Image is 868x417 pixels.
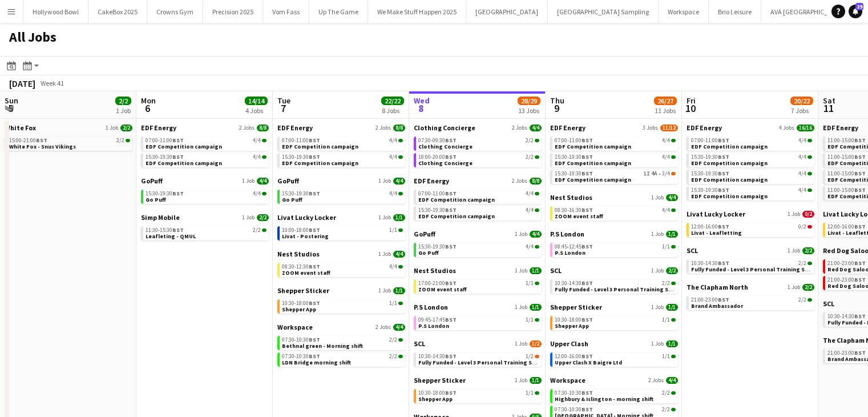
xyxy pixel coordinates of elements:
span: Nest Studios [277,250,320,258]
span: EDF Energy [823,123,858,132]
span: BST [582,279,593,287]
div: GoPuff1 Job4/415:30-19:30BST4/4Go Puff [277,177,405,213]
div: White Fox1 Job2/215:00-21:00BST2/2White Fox - Snus Vikings [5,123,132,153]
span: 1 Job [515,231,527,238]
div: EDF Energy3 Jobs11/1207:00-11:00BST4/4EDF Competition campaign15:30-19:30BST4/4EDF Competition ca... [550,123,678,193]
span: EDF Competition campaign [146,159,222,167]
span: 1 Job [651,194,664,201]
span: 15:30-19:30 [555,171,593,177]
span: 2/2 [798,260,806,266]
span: 08:30-12:30 [282,264,320,270]
span: 1/1 [526,280,534,286]
span: BST [172,137,184,144]
span: EDF Competition campaign [555,143,631,150]
span: Go Puff [418,249,439,256]
span: 4/4 [666,194,678,201]
span: 4/4 [389,154,397,160]
span: Livat Lucky Locker [687,210,745,218]
a: GoPuff1 Job4/4 [414,230,542,238]
span: 1 Job [788,247,800,254]
span: 10:30-18:00 [282,300,320,306]
span: 2/2 [802,284,814,291]
span: 15:30-19:30 [146,191,184,197]
span: 2 Jobs [512,178,527,185]
span: BST [445,137,457,144]
span: Leafleting - QMUL [146,232,196,240]
a: Nest Studios1 Job4/4 [277,250,405,258]
span: 1/1 [393,287,405,294]
a: EDF Energy2 Jobs8/8 [141,123,269,132]
span: BST [172,153,184,161]
a: P.S London1 Job1/1 [550,230,678,238]
a: 10:00-18:00BST1/1Livat - Postering [282,226,403,239]
span: Clothing Concierge [414,123,475,132]
button: Up The Game [309,1,368,23]
div: Shepper Sticker1 Job1/110:30-18:00BST1/1Shepper App [277,286,405,323]
div: SCL1 Job2/210:30-14:30BST2/2Fully Funded - Level 3 Personal Training Skills Bootcamp [550,266,678,303]
a: 15:30-19:30BST4/4Go Puff [146,190,267,203]
button: We Make Stuff Happen 2025 [368,1,466,23]
span: BST [172,226,184,234]
a: Clothing Concierge2 Jobs4/4 [414,123,542,132]
span: 15:30-19:30 [555,154,593,160]
span: Nest Studios [414,266,456,275]
span: 11:00-15:00 [827,171,866,177]
a: GoPuff1 Job4/4 [277,177,405,185]
a: EDF Energy2 Jobs8/8 [414,177,542,185]
button: Hollywood Bowl [23,1,88,23]
span: 1 Job [378,251,391,258]
span: 15:30-19:30 [691,187,729,193]
span: 10:30-14:30 [691,260,729,266]
a: 07:00-11:00BST4/4EDF Competition campaign [555,137,676,150]
span: 2/2 [526,154,534,160]
span: 2 Jobs [376,125,391,131]
a: 15:30-19:30BST4/4EDF Competition campaign [418,206,539,219]
button: Crowns Gym [147,1,203,23]
span: 8/8 [530,178,542,185]
span: BST [445,279,457,287]
div: Simp Mobile1 Job2/211:30-15:30BST2/2Leafleting - QMUL [141,213,269,243]
span: 17:00-21:00 [418,280,457,286]
a: SCL1 Job2/2 [550,266,678,275]
span: 4/4 [662,154,670,160]
span: 4/4 [662,207,670,213]
span: 15:00-21:00 [9,138,47,143]
span: 3/4 [662,171,670,177]
span: 11:00-15:00 [827,187,866,193]
span: BST [854,153,866,161]
span: BST [582,243,593,250]
a: 15:30-19:30BST4/4EDF Competition campaign [555,153,676,166]
a: 08:30-16:30BST4/4ZOOM event staff [555,206,676,219]
a: SCL1 Job2/2 [687,246,814,255]
a: White Fox1 Job2/2 [5,123,132,132]
span: 8/8 [393,125,405,131]
a: GoPuff1 Job4/4 [141,177,269,185]
span: BST [718,186,729,194]
span: ZOOM event staff [282,269,330,276]
span: EDF Competition campaign [418,212,495,220]
span: EDF Competition campaign [418,196,495,203]
span: P.S London [414,303,448,311]
div: GoPuff1 Job4/415:30-19:30BST4/4Go Puff [414,230,542,266]
span: 15:30-19:30 [691,171,729,177]
span: 10:30-14:30 [555,280,593,286]
div: SCL1 Job2/210:30-14:30BST2/2Fully Funded - Level 3 Personal Training Skills Bootcamp [687,246,814,283]
span: Nest Studios [550,193,592,202]
button: Brio Leisure [709,1,761,23]
span: 1 Job [515,267,527,274]
a: 07:00-11:00BST4/4EDF Competition campaign [282,137,403,150]
span: EDF Competition campaign [555,176,631,183]
span: Go Puff [282,196,302,203]
span: GoPuff [141,177,163,185]
a: 15:30-19:30BST4/4EDF Competition campaign [691,186,812,199]
span: 1 Job [788,211,800,218]
a: 15:30-19:30BST4/4EDF Competition campaign [691,153,812,166]
span: BST [309,299,320,307]
button: [GEOGRAPHIC_DATA] Sampling [548,1,659,23]
span: 18:00-20:00 [418,154,457,160]
span: 07:00-11:00 [146,138,184,143]
span: 2/2 [802,247,814,254]
button: Workspace [659,1,709,23]
a: 15:30-19:30BST4/4EDF Competition campaign [691,170,812,183]
span: 1/1 [389,227,397,233]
